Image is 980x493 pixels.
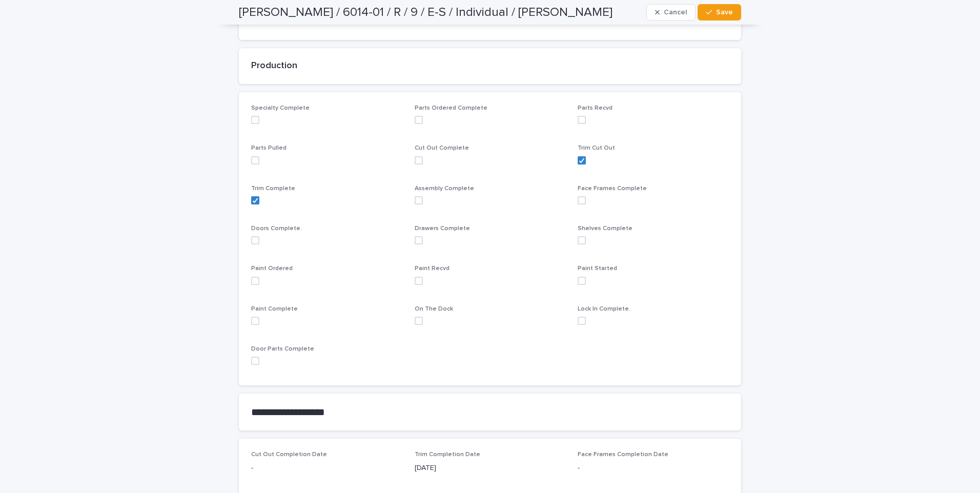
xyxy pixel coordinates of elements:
[415,451,480,458] span: Trim Completion Date
[415,186,474,192] span: Assembly Complete
[716,9,733,16] span: Save
[664,9,687,16] span: Cancel
[578,186,647,192] span: Face Frames Complete
[415,225,470,232] span: Drawers Complete
[578,145,615,151] span: Trim Cut Out
[415,105,487,111] span: Parts Ordered Complete
[251,145,287,151] span: Parts Pulled
[578,225,632,232] span: Shelves Complete
[415,265,450,272] span: Paint Recvd
[578,451,668,458] span: Face Frames Completion Date
[251,463,402,474] p: -
[646,4,696,20] button: Cancel
[251,60,729,72] h2: Production
[251,346,314,352] span: Door Parts Complete
[251,306,298,312] span: Paint Complete
[415,145,469,151] span: Cut Out Complete
[251,225,302,232] span: Doors Complete.
[251,265,293,272] span: Paint Ordered
[578,463,729,474] p: -
[578,306,630,312] span: Lock In Complete.
[578,265,617,272] span: Paint Started
[251,451,327,458] span: Cut Out Completion Date
[251,105,310,111] span: Specialty Complete
[415,306,453,312] span: On The Dock
[415,463,566,474] p: [DATE]
[578,105,612,111] span: Parts Recvd
[239,5,612,20] h2: [PERSON_NAME] / 6014-01 / R / 9 / E-S / Individual / [PERSON_NAME]
[251,186,295,192] span: Trim Complete
[698,4,741,20] button: Save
